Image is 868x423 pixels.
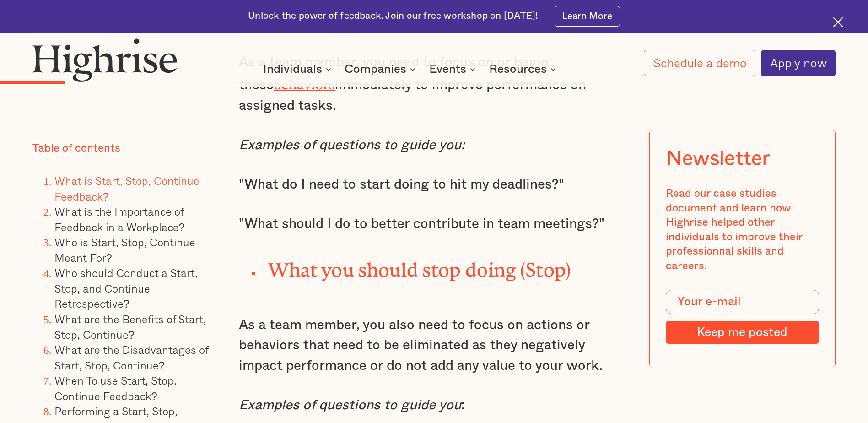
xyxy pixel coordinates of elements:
[54,203,185,235] a: What is the Importance of Feedback in a Workplace?
[666,147,770,171] div: Newsletter
[429,64,466,75] div: Events
[666,187,819,273] div: Read our case studies document and learn how Highrise helped other individuals to improve their p...
[666,290,819,314] input: Your e-mail
[32,141,120,156] div: Table of contents
[239,138,465,152] em: Examples of questions to guide you:
[666,321,819,344] input: Keep me posted
[833,17,843,27] img: Cross icon
[644,50,755,76] a: Schedule a demo
[32,38,178,82] img: Highrise logo
[263,64,334,75] div: Individuals
[345,64,406,75] div: Companies
[239,398,461,412] em: Examples of questions to guide you
[54,233,195,266] a: Who is Start, Stop, Continue Meant For?
[429,64,478,75] div: Events
[239,395,629,415] p: :
[555,6,620,27] a: Learn More
[263,64,322,75] div: Individuals
[268,259,571,271] strong: What you should stop doing (Stop)
[345,64,418,75] div: Companies
[239,174,629,195] p: "What do I need to start doing to hit my deadlines?"
[239,214,629,234] p: "What should I do to better contribute in team meetings?"
[54,372,177,404] a: When To use Start, Stop, Continue Feedback?
[54,310,206,343] a: What are the Benefits of Start, Stop, Continue?
[489,64,547,75] div: Resources
[54,265,198,312] a: Who should Conduct a Start, Stop, and Continue Retrospective?
[666,290,819,344] form: Modal Form
[489,64,559,75] div: Resources
[761,50,836,76] a: Apply now
[248,10,538,22] div: Unlock the power of feedback. Join our free workshop on [DATE]!
[54,172,199,205] a: What is Start, Stop, Continue Feedback?
[54,341,208,374] a: What are the Disadvantages of Start, Stop, Continue?
[239,315,629,376] p: As a team member, you also need to focus on actions or behaviors that need to be eliminated as th...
